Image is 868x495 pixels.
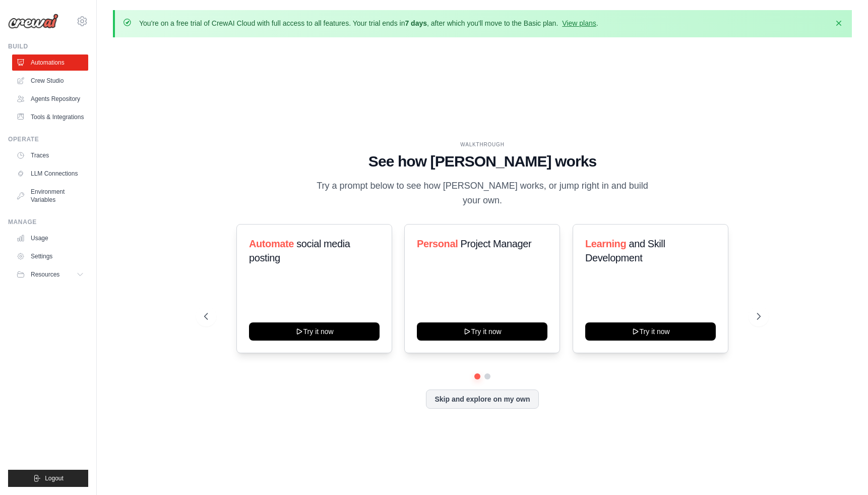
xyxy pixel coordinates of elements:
[12,184,88,208] a: Environment Variables
[12,109,88,125] a: Tools & Integrations
[585,322,716,341] button: Try it now
[12,73,88,89] a: Crew Studio
[426,390,538,409] button: Skip and explore on my own
[12,230,88,246] a: Usage
[12,166,88,182] a: LLM Connections
[12,147,88,163] a: Traces
[249,238,350,263] span: social media posting
[8,14,58,29] img: Logo
[8,218,88,226] div: Manage
[12,54,88,71] a: Automations
[249,238,294,249] span: Automate
[31,270,59,279] span: Resources
[405,19,427,27] strong: 7 days
[8,42,88,50] div: Build
[12,248,88,264] a: Settings
[313,179,652,208] p: Try a prompt below to see how [PERSON_NAME] works, or jump right in and build your own.
[585,238,626,249] span: Learning
[204,141,761,148] div: WALKTHROUGH
[562,19,596,27] a: View plans
[417,238,458,249] span: Personal
[461,238,532,249] span: Project Manager
[417,322,547,341] button: Try it now
[12,91,88,107] a: Agents Repository
[12,266,88,283] button: Resources
[585,238,665,263] span: and Skill Development
[45,474,64,482] span: Logout
[249,322,380,341] button: Try it now
[139,18,598,28] p: You're on a free trial of CrewAI Cloud with full access to all features. Your trial ends in , aft...
[8,470,88,487] button: Logout
[8,135,88,143] div: Operate
[204,152,761,171] h1: See how [PERSON_NAME] works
